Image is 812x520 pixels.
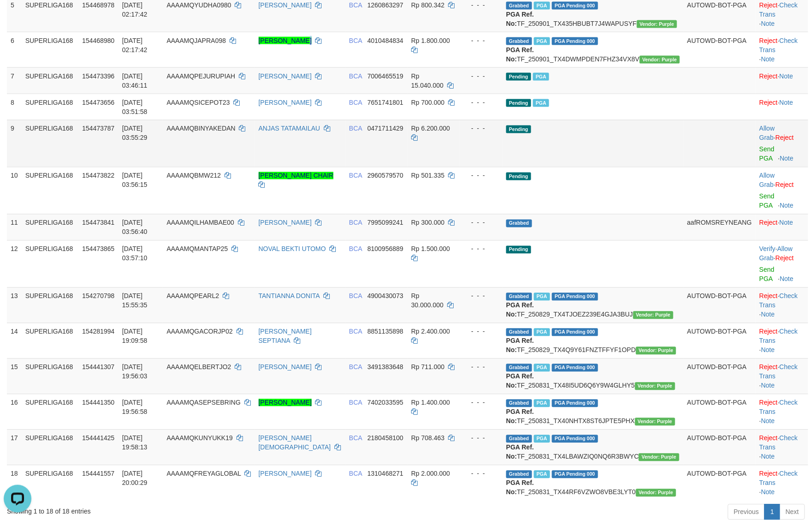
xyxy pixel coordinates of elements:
td: · [756,94,808,120]
td: 11 [7,214,22,240]
td: SUPERLIGA168 [22,67,79,94]
a: Reject [759,399,778,406]
span: [DATE] 20:00:29 [122,470,147,487]
span: 154473787 [82,125,115,132]
span: Marked by aafchoeunmanni [534,37,550,45]
td: SUPERLIGA168 [22,167,79,214]
a: ANJAS TATAMAILAU [259,125,321,132]
span: [DATE] 03:46:11 [122,72,147,89]
span: BCA [349,435,362,442]
td: SUPERLIGA168 [22,287,79,323]
span: Vendor URL: https://trx4.1velocity.biz [633,311,673,319]
span: Rp 800.342 [411,1,444,9]
span: Grabbed [506,293,532,301]
span: Copy 3491383648 to clipboard [368,364,404,371]
span: Copy 1260863297 to clipboard [368,1,404,9]
a: [PERSON_NAME] [259,1,312,9]
span: Marked by aafchoeunmanni [534,2,550,10]
a: Note [761,20,775,27]
span: 154468980 [82,37,115,44]
span: AAAAMQKUNYUKK19 [167,435,233,442]
span: Copy 2960579570 to clipboard [368,172,404,179]
span: Copy 2180458100 to clipboard [368,435,404,442]
span: Copy 7402033595 to clipboard [368,399,404,406]
td: · · [756,32,808,67]
span: [DATE] 19:58:13 [122,435,147,451]
a: Note [780,99,794,106]
span: PGA Pending [552,400,598,407]
span: Grabbed [506,220,532,227]
td: aafROMSREYNEANG [684,214,756,240]
span: Copy 7651741801 to clipboard [368,99,404,106]
td: · [756,214,808,240]
a: Note [780,202,794,209]
span: Grabbed [506,471,532,478]
a: Reject [776,134,794,142]
span: Pending [506,246,531,254]
div: - - - [464,171,499,180]
span: PGA Pending [552,2,598,10]
td: SUPERLIGA168 [22,214,79,240]
td: SUPERLIGA168 [22,359,79,394]
span: PGA Pending [552,471,598,478]
a: Reject [759,37,778,44]
span: Grabbed [506,435,532,443]
div: - - - [464,124,499,133]
span: [DATE] 03:51:58 [122,99,147,115]
a: Note [761,55,775,63]
a: Check Trans [759,435,798,451]
a: Note [761,347,775,354]
div: - - - [464,36,499,45]
span: AAAAMQMANTAP25 [167,245,228,253]
td: TF_250901_TX4DWMPDEN7FHZ34VX8V [503,32,684,67]
td: SUPERLIGA168 [22,465,79,501]
a: [PERSON_NAME] [259,470,312,478]
span: Copy 7995099241 to clipboard [368,219,404,227]
td: SUPERLIGA168 [22,120,79,167]
a: NOVAL BEKTI UTOMO [259,245,326,253]
span: Vendor URL: https://trx4.1velocity.biz [639,454,679,461]
a: [PERSON_NAME] [259,72,312,80]
b: PGA Ref. No: [506,373,534,389]
td: 15 [7,359,22,394]
span: AAAAMQASEPSEBRING [167,399,241,406]
span: BCA [349,245,362,253]
span: AAAAMQELBERTJO2 [167,364,231,371]
span: AAAAMQGACORJP02 [167,328,233,335]
span: 154473841 [82,219,115,227]
a: Check Trans [759,470,798,487]
a: Allow Grab [759,245,793,262]
a: Note [780,72,794,80]
span: BCA [349,172,362,179]
td: · · [756,394,808,430]
div: - - - [464,98,499,107]
td: SUPERLIGA168 [22,430,79,465]
a: Send PGA [759,193,775,209]
span: 154468978 [82,1,115,9]
a: [PERSON_NAME] [259,399,312,406]
span: Rp 700.000 [411,99,444,106]
a: Reject [759,1,778,9]
div: - - - [464,469,499,478]
td: 16 [7,394,22,430]
td: · · [756,359,808,394]
td: · · [756,465,808,501]
td: · [756,67,808,94]
a: [PERSON_NAME] [259,37,312,44]
td: AUTOWD-BOT-PGA [684,465,756,501]
span: AAAAMQJAPRA098 [167,37,226,44]
span: [DATE] 15:55:35 [122,293,147,309]
a: Note [761,489,775,496]
a: Verify [759,245,776,253]
a: Reject [759,219,778,227]
div: - - - [464,245,499,254]
span: Rp 2.000.000 [411,470,450,478]
span: Grabbed [506,37,532,45]
a: Check Trans [759,293,798,309]
a: Check Trans [759,399,798,416]
span: BCA [349,293,362,300]
a: 1 [764,504,780,520]
span: Marked by aafnonsreyleab [534,329,550,336]
span: Rp 15.040.000 [411,72,443,89]
a: Check Trans [759,364,798,380]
